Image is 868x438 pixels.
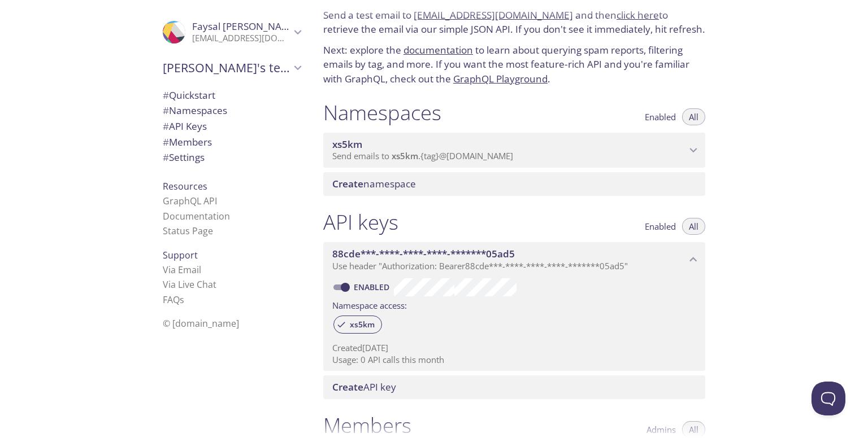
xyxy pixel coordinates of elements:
[154,150,310,165] div: Team Settings
[163,89,215,102] span: Quickstart
[192,33,290,44] p: [EMAIL_ADDRESS][DOMAIN_NAME]
[163,180,207,192] span: Resources
[392,150,418,161] span: xs5km
[163,278,216,291] a: Via Live Chat
[332,380,396,393] span: API key
[163,120,169,133] span: #
[163,120,207,133] span: API Keys
[323,172,705,196] div: Create namespace
[332,354,696,366] p: Usage: 0 API calls this month
[163,151,169,164] span: #
[154,53,310,82] div: Faysal's team
[192,20,299,33] span: Faysal [PERSON_NAME]
[638,108,683,125] button: Enabled
[403,43,473,56] a: documentation
[154,87,310,103] div: Quickstart
[453,72,548,85] a: GraphQL Playground
[323,375,705,399] div: Create API Key
[323,43,705,86] p: Next: explore the to learn about querying spam reports, filtering emails by tag, and more. If you...
[638,218,683,235] button: Enabled
[163,195,217,207] a: GraphQL API
[811,382,845,415] iframe: Help Scout Beacon - Open
[163,60,290,76] span: [PERSON_NAME]'s team
[682,218,705,235] button: All
[332,177,363,190] span: Create
[163,104,227,117] span: Namespaces
[163,317,239,330] span: © [DOMAIN_NAME]
[154,119,310,134] div: API Keys
[323,8,705,37] p: Send a test email to and then to retrieve the email via our simple JSON API. If you don't see it ...
[163,264,201,276] a: Via Email
[332,380,363,393] span: Create
[414,8,573,21] a: [EMAIL_ADDRESS][DOMAIN_NAME]
[323,209,398,235] h1: API keys
[163,225,213,237] a: Status Page
[154,14,310,51] div: Faysal Ahmed
[163,135,169,148] span: #
[163,151,205,164] span: Settings
[323,413,411,438] h1: Members
[333,316,382,334] div: xs5km
[343,319,381,330] span: xs5km
[163,294,184,306] a: FAQ
[332,138,362,151] span: xs5km
[332,296,407,313] label: Namespace access:
[352,282,394,292] a: Enabled
[163,104,169,117] span: #
[163,249,198,261] span: Support
[180,294,184,306] span: s
[323,133,705,168] div: xs5km namespace
[332,150,513,161] span: Send emails to . {tag} @[DOMAIN_NAME]
[682,108,705,125] button: All
[332,342,696,354] p: Created [DATE]
[163,135,212,148] span: Members
[617,8,659,21] a: click here
[163,89,169,102] span: #
[323,100,441,125] h1: Namespaces
[154,103,310,119] div: Namespaces
[163,210,230,222] a: Documentation
[154,134,310,150] div: Members
[332,177,416,190] span: namespace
